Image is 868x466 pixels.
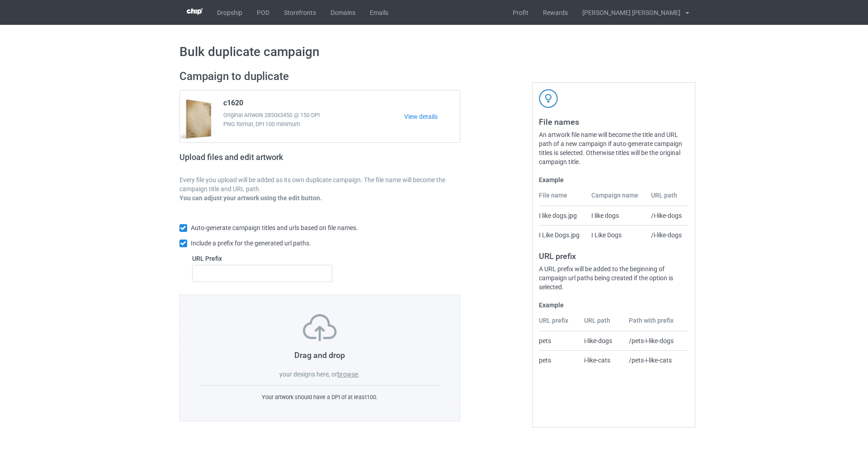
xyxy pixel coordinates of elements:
[624,331,689,350] td: /pets-i-like-dogs
[646,206,689,225] td: /i-like-dogs
[262,394,377,400] span: Your artwork should have a DPI of at least 100 .
[539,175,689,184] label: Example
[539,225,586,245] td: I Like Dogs.jpg
[539,130,689,166] div: An artwork file name will become the title and URL path of a new campaign if auto-generate campai...
[624,316,689,331] th: Path with prefix
[646,225,689,245] td: /i-like-dogs
[539,264,689,292] div: A URL prefix will be added to the beginning of campaign url paths being created if the option is ...
[586,225,646,245] td: I Like Dogs
[539,206,586,225] td: I like dogs.jpg
[223,111,405,120] span: Original Artwork 2850x3450 @ 150 DPI
[179,70,461,84] h2: Campaign to duplicate
[179,44,689,60] h1: Bulk duplicate campaign
[579,316,624,331] th: URL path
[191,224,358,231] span: Auto-generate campaign titles and urls based on file names.
[303,314,337,341] img: svg+xml;base64,PD94bWwgdmVyc2lvbj0iMS4wIiBlbmNvZGluZz0iVVRGLTgiPz4KPHN2ZyB3aWR0aD0iNzVweCIgaGVpZ2...
[646,191,689,206] th: URL path
[539,301,689,310] label: Example
[575,1,680,24] div: [PERSON_NAME] [PERSON_NAME]
[586,206,646,225] td: I like dogs
[539,117,689,127] h3: File names
[586,191,646,206] th: Campaign name
[191,240,311,247] span: Include a prefix for the generated url paths.
[579,331,624,350] td: i-like-dogs
[179,194,322,202] b: You can adjust your artwork using the edit button.
[539,316,580,331] th: URL prefix
[539,89,558,108] img: svg+xml;base64,PD94bWwgdmVyc2lvbj0iMS4wIiBlbmNvZGluZz0iVVRGLTgiPz4KPHN2ZyB3aWR0aD0iNDJweCIgaGVpZ2...
[279,371,337,378] span: your designs here, or
[223,120,405,129] span: PNG format, DPI 100 minimum
[539,251,689,261] h3: URL prefix
[404,112,460,121] a: View details
[199,350,441,360] h3: Drag and drop
[539,191,586,206] th: File name
[187,8,203,15] img: 3d383065fc803cdd16c62507c020ddf8.png
[179,175,461,193] p: Every file you upload will be added as its own duplicate campaign. The file name will become the ...
[179,152,348,169] h2: Upload files and edit artwork
[337,371,358,378] label: browse
[579,350,624,370] td: i-like-cats
[539,331,580,350] td: pets
[539,350,580,370] td: pets
[223,99,243,111] span: c1620
[358,371,360,378] span: .
[624,350,689,370] td: /pets-i-like-cats
[192,254,333,263] label: URL Prefix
